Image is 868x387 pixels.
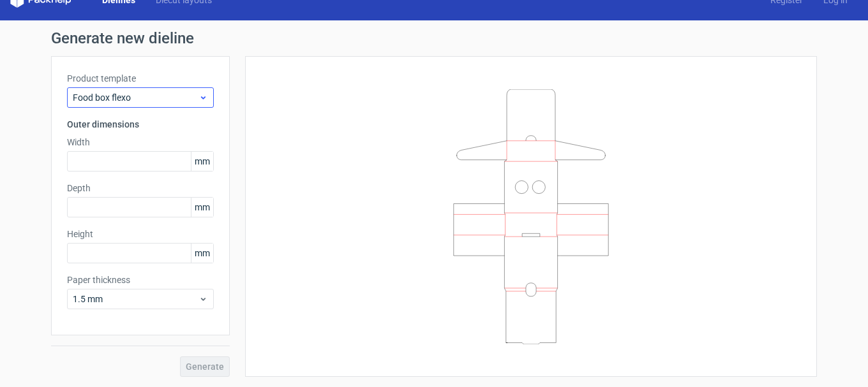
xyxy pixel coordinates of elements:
[67,228,214,240] label: Height
[67,136,214,149] label: Width
[191,152,213,171] span: mm
[73,91,198,104] span: Food box flexo
[67,118,214,131] h3: Outer dimensions
[67,182,214,194] label: Depth
[67,274,214,286] label: Paper thickness
[67,72,214,85] label: Product template
[73,293,198,305] span: 1.5 mm
[51,31,817,46] h1: Generate new dieline
[191,244,213,263] span: mm
[191,198,213,217] span: mm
